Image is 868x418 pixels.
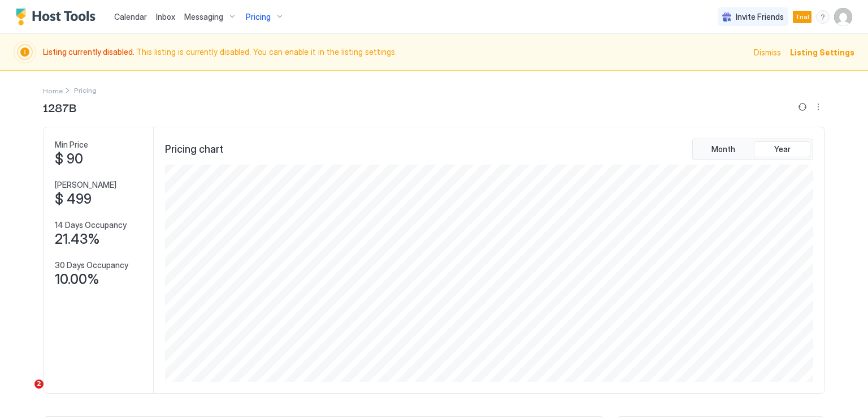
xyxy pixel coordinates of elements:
[796,100,809,114] button: Sync prices
[55,180,116,190] span: [PERSON_NAME]
[55,271,99,288] span: 10.00%
[165,143,223,156] span: Pricing chart
[246,12,271,22] span: Pricing
[114,12,147,21] span: Calendar
[754,46,781,58] div: Dismiss
[754,141,810,157] button: Year
[114,11,147,23] a: Calendar
[55,231,100,248] span: 21.43%
[834,8,852,26] div: User profile
[55,260,128,270] span: 30 Days Occupancy
[55,220,127,230] span: 14 Days Occupancy
[695,141,752,157] button: Month
[11,380,38,407] iframe: Intercom live chat
[34,380,44,389] span: 2
[156,12,175,21] span: Inbox
[43,98,76,115] span: 1287B
[711,144,735,154] span: Month
[816,10,830,24] div: menu
[43,84,63,96] a: Home
[790,46,854,58] div: Listing Settings
[774,144,791,154] span: Year
[43,84,63,96] div: Breadcrumb
[55,191,92,208] span: $ 499
[811,100,825,114] div: menu
[43,47,747,57] span: This listing is currently disabled. You can enable it in the listing settings.
[43,47,136,57] span: Listing currently disabled.
[736,12,784,22] span: Invite Friends
[184,12,223,22] span: Messaging
[74,86,97,94] span: Breadcrumb
[811,100,825,114] button: More options
[55,150,83,167] span: $ 90
[156,11,175,23] a: Inbox
[692,139,813,160] div: tab-group
[43,87,63,95] span: Home
[55,140,88,150] span: Min Price
[795,12,809,22] span: Trial
[16,8,101,25] a: Host Tools Logo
